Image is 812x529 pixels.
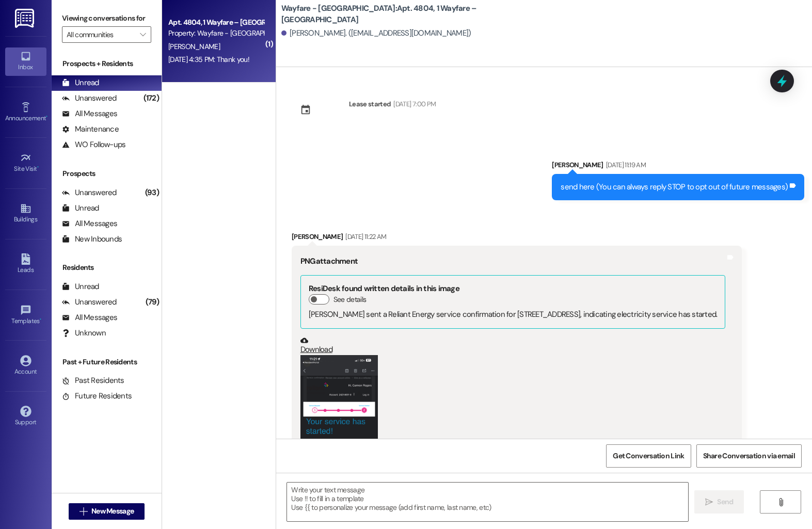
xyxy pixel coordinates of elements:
div: Unknown [62,328,106,339]
i:  [79,507,87,516]
div: [PERSON_NAME] [292,231,742,246]
a: Support [5,403,46,430]
div: (172) [141,90,162,106]
button: Zoom image [300,355,378,523]
div: Unanswered [62,93,117,104]
span: Get Conversation Link [613,451,684,461]
div: All Messages [62,312,117,323]
span: • [46,113,47,120]
div: Lease started [349,99,391,109]
button: Get Conversation Link [606,444,691,468]
div: All Messages [62,108,117,119]
div: Unread [62,203,99,214]
div: Prospects [52,168,162,179]
div: (79) [143,294,162,310]
b: PNG attachment [300,256,358,266]
div: Past Residents [62,375,124,386]
div: [PERSON_NAME]. ([EMAIL_ADDRESS][DOMAIN_NAME]) [281,28,471,39]
div: send here (You can always reply STOP to opt out of future messages) [561,182,788,193]
a: Leads [5,250,46,278]
div: Unanswered [62,297,117,308]
div: [DATE] 4:35 PM: Thank you! [168,55,249,64]
div: Residents [52,262,162,273]
label: See details [333,294,366,305]
div: [DATE] 7:00 PM [391,99,436,109]
div: (93) [142,185,162,201]
input: All communities [67,26,135,43]
b: Wayfare - [GEOGRAPHIC_DATA]: Apt. 4804, 1 Wayfare – [GEOGRAPHIC_DATA] [281,3,488,25]
a: Download [300,336,726,355]
button: Send [694,490,744,514]
button: Share Conversation via email [696,444,802,468]
div: [PERSON_NAME] sent a Reliant Energy service confirmation for [STREET_ADDRESS], indicating electri... [309,309,718,320]
span: • [37,164,39,171]
span: New Message [91,506,134,517]
a: Account [5,352,46,380]
div: Property: Wayfare - [GEOGRAPHIC_DATA] [168,28,264,39]
span: [PERSON_NAME] [168,42,220,51]
img: ResiDesk Logo [15,9,36,28]
button: New Message [69,503,145,520]
div: Future Residents [62,391,132,402]
div: [DATE] 11:19 AM [603,159,646,170]
div: Past + Future Residents [52,357,162,367]
div: Maintenance [62,124,119,135]
div: [DATE] 11:22 AM [343,231,386,242]
label: Viewing conversations for [62,10,151,26]
span: Send [717,496,733,507]
div: [PERSON_NAME] [552,159,804,174]
div: Unread [62,281,99,292]
a: Inbox [5,47,46,75]
div: WO Follow-ups [62,139,125,150]
a: Site Visit • [5,149,46,177]
span: • [40,316,41,323]
i:  [777,498,785,506]
div: All Messages [62,218,117,229]
span: Share Conversation via email [703,451,795,461]
div: Unread [62,77,99,88]
div: Apt. 4804, 1 Wayfare – [GEOGRAPHIC_DATA] [168,17,264,28]
div: Prospects + Residents [52,58,162,69]
i:  [140,30,146,39]
i:  [705,498,713,506]
div: Unanswered [62,187,117,198]
a: Buildings [5,200,46,228]
div: New Inbounds [62,234,122,245]
a: Templates • [5,301,46,329]
b: ResiDesk found written details in this image [309,283,459,294]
